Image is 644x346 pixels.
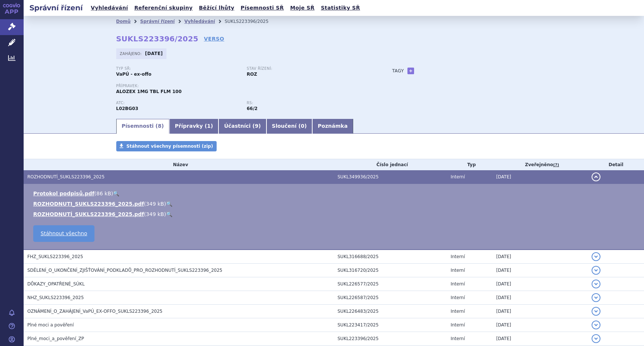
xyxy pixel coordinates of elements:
td: [DATE] [492,170,588,184]
a: Vyhledávání [89,3,130,13]
strong: VaPÚ - ex-offo [116,72,152,77]
span: Zahájeno: [120,51,143,56]
a: ROZHODNUTI_SUKLS223396_2025.pdf [33,201,144,207]
a: Stáhnout všechny písemnosti (zip) [116,141,217,151]
span: ALOZEX 1MG TBL FLM 100 [116,89,182,94]
a: ROZHODNUTÍ_SUKLS223396_2025.pdf [33,211,144,217]
a: VERSO [204,35,224,42]
span: 0 [301,123,304,129]
span: SDĚLENÍ_O_UKONČENÍ_ZJIŠŤOVÁNÍ_PODKLADŮ_PRO_ROZHODNUTÍ_SUKLS223396_2025 [27,268,222,273]
th: Číslo jednací [334,159,447,170]
td: [DATE] [492,318,588,332]
td: [DATE] [492,250,588,264]
li: ( ) [33,200,637,208]
span: Interní [451,322,465,328]
span: 8 [158,123,162,129]
a: Písemnosti (8) [116,119,169,134]
td: SUKL226577/2025 [334,277,447,291]
span: Plné moci a pověření [27,322,74,328]
span: ROZHODNUTÍ_SUKLS223396_2025 [27,174,104,179]
a: Referenční skupiny [132,3,195,13]
button: detail [592,334,600,343]
td: SUKL349936/2025 [334,170,447,184]
th: Zveřejněno [492,159,588,170]
span: 349 kB [146,201,164,207]
strong: ROZ [247,72,257,77]
span: 86 kB [96,191,111,196]
span: Interní [451,254,465,259]
a: Správní řízení [140,19,175,24]
td: SUKL223396/2025 [334,332,447,346]
td: SUKL223417/2025 [334,318,447,332]
a: Běžící lhůty [197,3,237,13]
td: SUKL316720/2025 [334,264,447,277]
p: Typ SŘ: [116,66,240,71]
span: NHZ_SUKLS223396_2025 [27,295,84,300]
th: Detail [588,159,644,170]
span: Interní [451,268,465,273]
th: Typ [447,159,492,170]
abbr: (?) [553,162,559,168]
strong: ANASTROZOL [116,106,138,111]
span: 349 kB [146,211,164,217]
td: [DATE] [492,277,588,291]
a: 🔍 [166,201,172,207]
strong: [DATE] [145,51,163,56]
span: OZNÁMENÍ_O_ZAHÁJENÍ_VaPÚ_EX-OFFO_SUKLS223396_2025 [27,309,162,314]
p: Přípravek: [116,84,378,88]
span: 1 [207,123,211,129]
a: Písemnosti SŘ [238,3,286,13]
span: Interní [451,281,465,287]
p: RS: [247,101,370,105]
li: SUKLS223396/2025 [225,16,278,27]
button: detail [592,172,600,181]
h3: Tagy [392,66,404,75]
td: [DATE] [492,305,588,318]
td: SUKL226587/2025 [334,291,447,305]
a: 🔍 [113,191,119,196]
span: DŮKAZY_OPATŘENÉ_SÚKL [27,281,85,287]
span: Stáhnout všechny písemnosti (zip) [127,144,213,149]
button: detail [592,307,600,316]
a: Účastníci (9) [218,119,266,134]
td: SUKL226483/2025 [334,305,447,318]
span: Interní [451,309,465,314]
p: ATC: [116,101,240,105]
a: Moje SŘ [288,3,317,13]
a: Vyhledávání [184,19,215,24]
strong: SUKLS223396/2025 [116,34,199,43]
p: Stav řízení: [247,66,370,71]
a: Přípravky (1) [169,119,218,134]
button: detail [592,280,600,288]
a: Poznámka [312,119,353,134]
td: SUKL316688/2025 [334,250,447,264]
a: Domů [116,19,131,24]
li: ( ) [33,190,637,197]
span: Interní [451,174,465,179]
a: + [407,68,414,74]
th: Název [24,159,334,170]
a: Sloučení (0) [266,119,312,134]
span: Plné_moci_a_pověření_ZP [27,336,84,341]
strong: inhibitory aromatáz, p.o. [247,106,258,111]
a: Protokol podpisů.pdf [33,191,94,196]
h2: Správní řízení [24,3,89,13]
button: detail [592,293,600,302]
td: [DATE] [492,264,588,277]
span: Interní [451,295,465,300]
li: ( ) [33,210,637,218]
td: [DATE] [492,332,588,346]
button: detail [592,266,600,275]
span: FHZ_SUKLS223396_2025 [27,254,83,259]
a: Stáhnout všechno [33,225,94,242]
button: detail [592,252,600,261]
a: Statistiky SŘ [318,3,362,13]
a: 🔍 [166,211,172,217]
button: detail [592,321,600,329]
span: 9 [255,123,258,129]
span: Interní [451,336,465,341]
td: [DATE] [492,291,588,305]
